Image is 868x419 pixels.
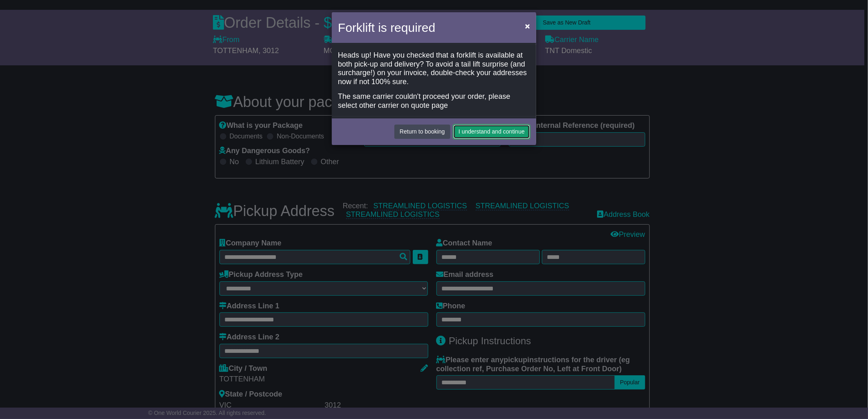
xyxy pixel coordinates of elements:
[394,125,450,139] button: Return to booking
[525,21,530,31] span: ×
[338,92,530,110] div: The same carrier couldn't proceed your order, please select other carrier on quote page
[453,125,530,139] button: I understand and continue
[338,51,530,86] div: Heads up! Have you checked that a forklift is available at both pick-up and delivery? To avoid a ...
[521,18,534,34] button: Close
[338,18,435,37] h4: Forklift is required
